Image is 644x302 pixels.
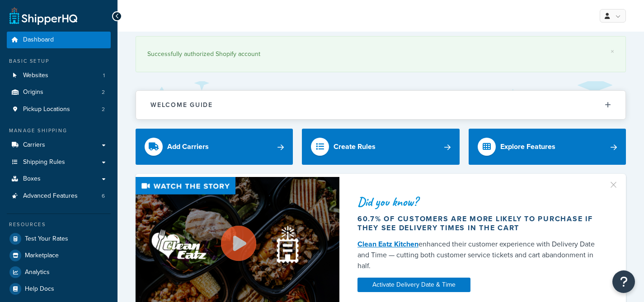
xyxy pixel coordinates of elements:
li: Pickup Locations [7,101,111,118]
span: Help Docs [25,285,54,293]
span: 2 [102,106,105,113]
span: Boxes [23,175,41,183]
a: Carriers [7,137,111,153]
span: Pickup Locations [23,106,70,113]
a: × [611,48,614,55]
span: Test Your Rates [25,235,68,243]
span: Websites [23,72,48,79]
span: Shipping Rules [23,158,65,166]
div: Create Rules [334,140,376,153]
a: Pickup Locations2 [7,101,111,118]
span: Marketplace [25,252,59,260]
button: Welcome Guide [136,91,625,119]
li: Origins [7,84,111,101]
a: Marketplace [7,247,111,264]
a: Websites1 [7,67,111,84]
span: Analytics [25,269,50,276]
div: Add Carriers [167,140,209,153]
li: Websites [7,67,111,84]
a: Add Carriers [136,129,293,165]
a: Dashboard [7,32,111,48]
span: 6 [102,192,105,200]
a: Help Docs [7,281,111,297]
a: Advanced Features6 [7,188,111,204]
div: Manage Shipping [7,127,111,135]
h2: Welcome Guide [150,102,213,108]
div: Explore Features [500,140,555,153]
a: Boxes [7,171,111,187]
li: Advanced Features [7,188,111,204]
div: Did you know? [357,195,604,208]
span: Advanced Features [23,192,78,200]
div: Successfully authorized Shopify account [147,48,614,60]
a: Activate Delivery Date & Time [357,278,470,292]
span: Carriers [23,141,45,149]
a: Analytics [7,264,111,280]
button: Open Resource Center [612,270,635,293]
a: Shipping Rules [7,154,111,171]
div: enhanced their customer experience with Delivery Date and Time — cutting both customer service ti... [357,239,604,271]
span: Dashboard [23,36,54,44]
div: Basic Setup [7,57,111,65]
a: Origins2 [7,84,111,101]
div: 60.7% of customers are more likely to purchase if they see delivery times in the cart [357,214,604,232]
a: Clean Eatz Kitchen [357,239,418,249]
span: 1 [103,72,105,79]
div: Resources [7,221,111,228]
span: Origins [23,88,43,96]
a: Test Your Rates [7,231,111,247]
span: 2 [102,88,105,96]
a: Explore Features [469,129,626,165]
a: Create Rules [302,129,459,165]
